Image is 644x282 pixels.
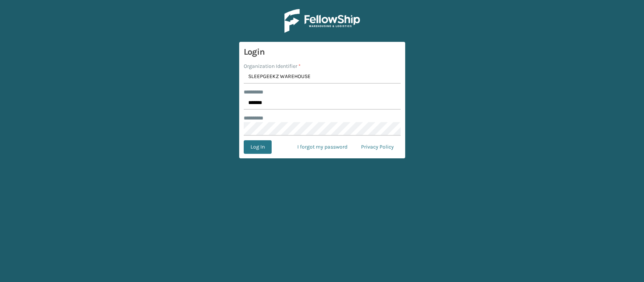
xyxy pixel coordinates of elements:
[244,46,401,58] h3: Login
[290,140,354,154] a: I forgot my password
[244,62,301,70] label: Organization Identifier
[284,9,360,33] img: Logo
[244,140,272,154] button: Log In
[354,140,401,154] a: Privacy Policy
